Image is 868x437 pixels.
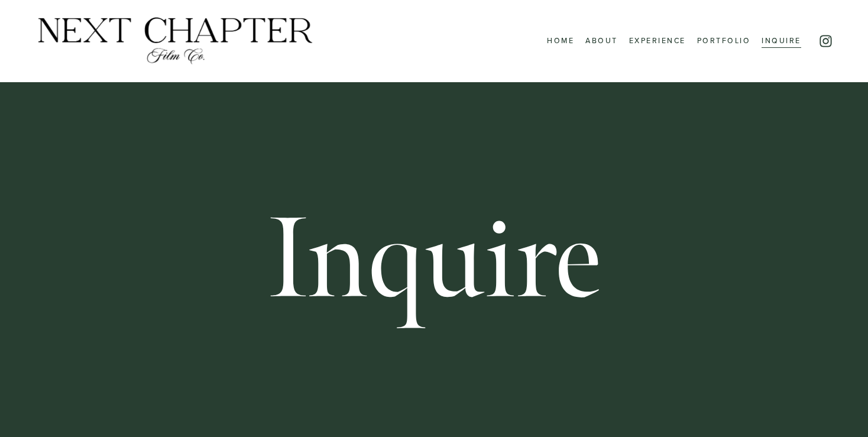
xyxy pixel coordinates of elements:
[818,34,833,48] a: Instagram
[629,34,686,48] a: Experience
[697,34,750,48] a: Portfolio
[547,34,574,48] a: Home
[762,34,801,48] a: Inquire
[585,34,617,48] a: About
[35,15,316,66] img: Next Chapter Film Co.
[268,203,600,316] h1: Inquire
